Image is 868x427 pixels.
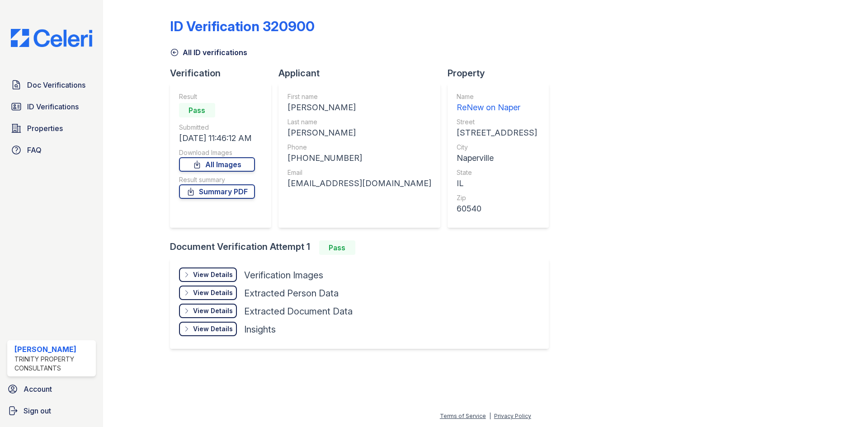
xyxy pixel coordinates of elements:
a: Account [4,380,99,398]
iframe: chat widget [830,391,859,418]
a: Doc Verifications [7,76,96,94]
div: Street [457,117,537,127]
div: [PERSON_NAME] [288,101,431,114]
a: Summary PDF [179,184,255,199]
div: Last name [288,117,431,127]
div: Phone [288,143,431,152]
div: First name [288,92,431,101]
div: Trinity Property Consultants [14,355,92,373]
div: Verification Images [244,269,323,282]
img: CE_Logo_Blue-a8612792a0a2168367f1c8372b55b34899dd931a85d93a1a3d3e32e68fde9ad4.png [4,29,99,47]
div: Extracted Person Data [244,287,339,300]
div: Insights [244,323,276,336]
span: ID Verifications [27,101,79,112]
span: Account [24,384,52,394]
div: Download Images [179,148,255,157]
span: FAQ [27,145,42,155]
div: Extracted Document Data [244,305,353,318]
div: 60540 [457,202,537,215]
div: Result summary [179,175,255,184]
a: Sign out [4,402,99,420]
a: Name ReNew on Naper [457,92,537,114]
div: Submitted [179,123,255,132]
div: State [457,168,537,177]
div: View Details [193,288,233,297]
div: [PERSON_NAME] [14,344,92,355]
div: Pass [179,103,215,117]
div: Name [457,92,537,101]
div: Pass [319,240,355,255]
a: Terms of Service [440,413,486,419]
div: Verification [170,67,278,80]
div: ID Verification 320900 [170,18,315,34]
div: [PERSON_NAME] [288,127,431,139]
a: All ID verifications [170,47,247,58]
div: Result [179,92,255,101]
a: Properties [7,119,96,137]
div: View Details [193,306,233,315]
div: | [489,413,491,419]
div: Applicant [278,67,448,80]
div: [EMAIL_ADDRESS][DOMAIN_NAME] [288,177,431,190]
a: All Images [179,157,255,172]
span: Sign out [24,405,51,416]
div: IL [457,177,537,190]
div: ReNew on Naper [457,101,537,114]
div: [PHONE_NUMBER] [288,152,431,164]
span: Doc Verifications [27,80,85,90]
div: [DATE] 11:46:12 AM [179,132,255,145]
span: Properties [27,123,63,134]
div: City [457,143,537,152]
div: Property [448,67,556,80]
a: ID Verifications [7,98,96,116]
div: [STREET_ADDRESS] [457,127,537,139]
a: Privacy Policy [494,413,531,419]
div: Zip [457,193,537,202]
div: Document Verification Attempt 1 [170,240,556,255]
div: View Details [193,270,233,279]
div: View Details [193,324,233,333]
div: Email [288,168,431,177]
a: FAQ [7,141,96,159]
div: Naperville [457,152,537,164]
